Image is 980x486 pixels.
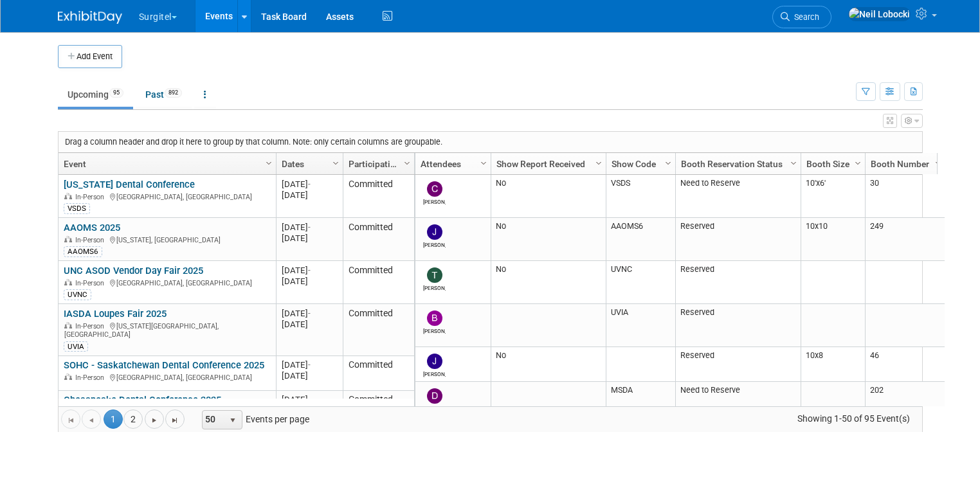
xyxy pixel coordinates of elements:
a: Past892 [136,82,192,107]
img: Tim Faircloth [427,267,442,283]
a: AAOMS 2025 [64,222,120,233]
div: UVIA [64,341,88,352]
td: VSDS [606,175,675,218]
a: Column Settings [786,153,801,172]
span: Column Settings [264,158,274,168]
a: Booth Number [871,153,937,175]
a: Show Report Received [496,153,597,175]
span: 892 [165,88,182,98]
a: Show Code [612,153,667,175]
span: 1 [104,410,123,429]
td: Need to Reserve [675,175,801,218]
div: [DATE] [282,222,337,233]
a: Column Settings [400,153,414,172]
td: 10'x6' [801,175,865,218]
td: Reserved [675,218,801,261]
span: Column Settings [402,158,412,168]
a: Search [772,6,831,28]
div: VSDS [64,203,90,213]
td: 249 [865,218,945,261]
td: Committed [343,391,414,434]
div: [US_STATE][GEOGRAPHIC_DATA], [GEOGRAPHIC_DATA] [64,320,270,339]
td: No [491,218,606,261]
div: Drag a column header and drop it here to group by that column. Note: only certain columns are gro... [59,132,922,152]
div: [DATE] [282,276,337,287]
img: Jake Fehr [427,354,442,369]
span: In-Person [75,236,108,244]
img: ExhibitDay [58,11,122,24]
span: select [228,415,238,426]
a: Column Settings [661,153,675,172]
a: Column Settings [329,153,343,172]
td: Committed [343,261,414,304]
img: Joe Polin [427,224,442,240]
span: In-Person [75,322,108,330]
a: Event [64,153,268,175]
span: In-Person [75,279,108,287]
a: Chesapeake Dental Conference 2025 [64,394,221,406]
a: Booth Reservation Status [681,153,792,175]
img: In-Person Event [64,373,72,380]
div: [GEOGRAPHIC_DATA], [GEOGRAPHIC_DATA] [64,277,270,288]
span: In-Person [75,193,108,201]
span: Column Settings [788,158,799,168]
span: - [308,309,311,318]
span: Go to the previous page [86,415,96,426]
a: Column Settings [851,153,865,172]
div: [DATE] [282,179,337,190]
a: 2 [123,410,143,429]
div: [DATE] [282,233,337,244]
a: Go to the previous page [82,410,101,429]
div: Tim Faircloth [423,283,446,291]
span: Column Settings [933,158,943,168]
img: In-Person Event [64,193,72,199]
td: Committed [343,304,414,355]
td: Reserved [675,347,801,382]
span: - [308,265,311,275]
td: 202 [865,382,945,425]
img: In-Person Event [64,322,72,328]
td: Committed [343,218,414,261]
a: Column Settings [592,153,606,172]
td: Reserved [675,304,801,347]
span: Go to the last page [170,415,180,426]
div: Casey Guerriero [423,197,446,205]
span: 50 [203,411,224,429]
td: UVIA [606,304,675,347]
span: Showing 1-50 of 95 Event(s) [785,410,921,428]
a: Column Settings [262,153,276,172]
img: Casey Guerriero [427,181,442,197]
span: - [308,360,311,370]
a: Go to the first page [61,410,80,429]
div: [DATE] [282,370,337,381]
div: [DATE] [282,190,337,201]
img: Dan Hardy [427,388,442,404]
div: [DATE] [282,394,337,405]
img: In-Person Event [64,279,72,285]
div: [US_STATE], [GEOGRAPHIC_DATA] [64,234,270,245]
div: Joe Polin [423,240,446,248]
span: Column Settings [331,158,341,168]
span: Column Settings [853,158,863,168]
div: Brent Nowacki [423,326,446,334]
span: Events per page [185,410,322,429]
a: Upcoming95 [58,82,133,107]
div: [DATE] [282,359,337,370]
div: AAOMS6 [64,246,102,256]
td: Reserved [675,261,801,304]
span: Search [790,12,819,22]
div: [DATE] [282,265,337,276]
button: Add Event [58,45,122,68]
span: Column Settings [478,158,489,168]
td: Committed [343,356,414,391]
div: [DATE] [282,308,337,319]
div: Dan Hardy [423,404,446,412]
a: Attendees [421,153,482,175]
span: - [308,222,311,232]
div: [GEOGRAPHIC_DATA], [GEOGRAPHIC_DATA] [64,191,270,202]
img: In-Person Event [64,236,72,242]
td: Need to Reserve [675,382,801,425]
td: 46 [865,347,945,382]
td: AAOMS6 [606,218,675,261]
span: Go to the first page [66,415,76,426]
